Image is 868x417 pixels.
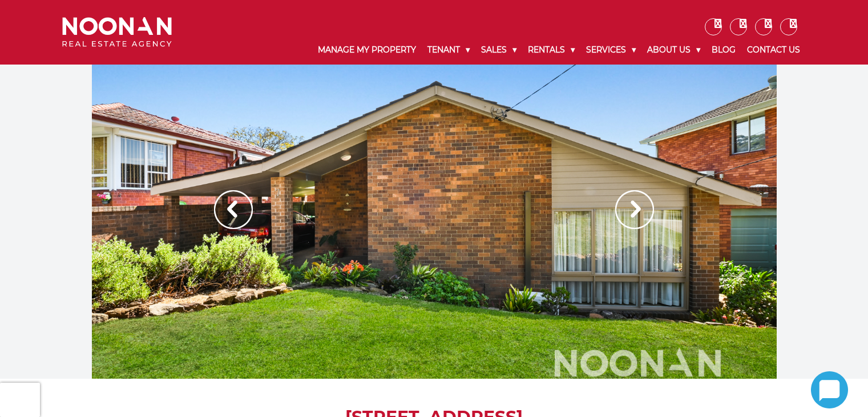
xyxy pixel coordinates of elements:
a: About Us [641,35,706,65]
img: Arrow slider [615,190,654,229]
a: Contact Us [741,35,806,65]
a: Services [580,35,641,65]
a: Sales [475,35,522,65]
a: Blog [706,35,741,65]
img: Arrow slider [214,190,253,229]
a: Tenant [422,35,475,65]
a: Manage My Property [312,35,422,65]
a: Rentals [522,35,580,65]
img: Noonan Real Estate Agency [62,17,172,47]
